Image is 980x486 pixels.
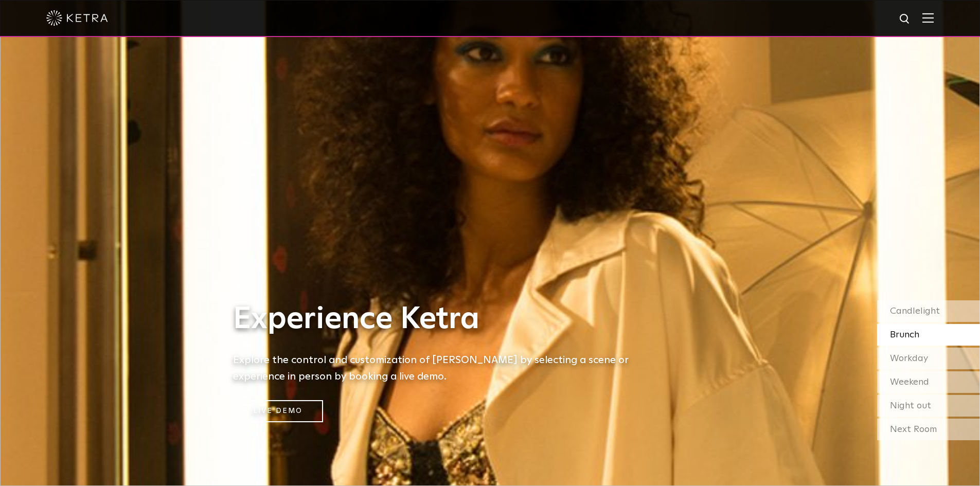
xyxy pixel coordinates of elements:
span: Candlelight [890,307,940,316]
a: Live Demo [233,400,323,422]
span: Workday [890,354,928,363]
h5: Explore the control and customization of [PERSON_NAME] by selecting a scene or experience in pers... [233,352,645,385]
span: Weekend [890,377,929,387]
img: ketra-logo-2019-white [46,10,108,26]
h1: Experience Ketra [233,302,645,336]
span: Night out [890,401,931,410]
div: Next Room [877,419,980,440]
img: search icon [899,13,912,26]
span: Brunch [890,330,919,339]
img: Hamburger%20Nav.svg [922,13,934,23]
